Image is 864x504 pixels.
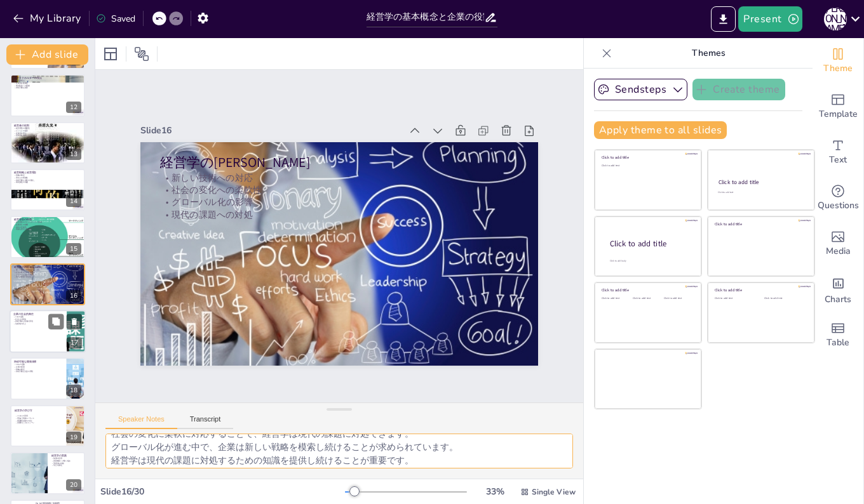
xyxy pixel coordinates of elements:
[15,415,79,418] p: スキルの習得
[66,102,81,113] div: 12
[824,6,847,32] button: [PERSON_NAME]
[48,314,64,329] button: Duplicate Slide
[66,196,81,207] div: 14
[96,13,135,25] div: Saved
[610,238,691,249] div: Click to add title
[14,124,81,128] p: 経営者の役割
[140,124,401,136] div: Slide 16
[738,6,802,32] button: Present
[715,297,755,300] div: Click to add text
[14,222,81,224] p: 経営理念のアイデンティティ形成
[602,288,692,293] div: Click to add title
[51,460,81,463] p: 課題解決への取り組み
[100,486,345,498] div: Slide 16 / 30
[51,458,81,460] p: 知識の活用
[160,154,518,172] p: 経営学の[PERSON_NAME]
[67,338,82,349] div: 17
[160,171,518,183] p: 新しい技術への対応
[66,385,81,396] div: 18
[15,422,79,425] p: 実際のビジネスシーン
[692,79,785,100] button: Create theme
[532,487,576,497] span: Single View
[602,297,630,300] div: Click to add text
[813,312,863,358] div: Add a table
[14,360,63,364] p: 持続可能な開発目標
[14,127,81,129] p: 経営理念の重要性
[15,420,79,422] p: 問題解決能力の向上
[67,314,82,329] button: Delete Slide
[14,366,63,368] p: 企業の役割
[13,318,63,321] p: 社会との関係
[633,297,661,300] div: Click to add text
[14,265,81,269] p: 経営学の[PERSON_NAME]
[15,408,79,412] p: 経営学の学び方
[13,321,63,323] p: 持続可能な発展の実現
[10,216,85,258] div: https://cdn.sendsteps.com/images/logo/sendsteps_logo_white.pnghttps://cdn.sendsteps.com/images/lo...
[813,38,863,84] div: Change the overall theme
[100,44,121,64] div: Layout
[14,76,81,80] p: ステイクホルダーの視点
[14,134,81,136] p: 効果的な成長
[66,432,81,443] div: 19
[66,243,81,255] div: 15
[813,84,863,129] div: Add ready made slides
[14,275,81,278] p: 現代の課題への対処
[602,164,692,168] div: Click to add text
[829,153,847,167] span: Text
[10,310,86,353] div: 17
[14,229,81,231] p: 明確な理念の重要性
[10,8,86,29] button: My Library
[14,363,63,366] p: SDGsの定義
[10,169,85,211] div: https://cdn.sendsteps.com/images/logo/sendsteps_logo_white.pnghttps://cdn.sendsteps.com/images/lo...
[14,182,81,184] p: 環境変化の考慮
[14,269,81,271] p: 新しい技術への対応
[177,415,234,429] button: Transcript
[719,178,803,186] div: Click to add title
[813,221,863,267] div: Add images, graphics, shapes or video
[10,74,85,116] div: https://cdn.sendsteps.com/images/logo/sendsteps_logo_white.pnghttps://cdn.sendsteps.com/images/lo...
[10,263,85,305] div: https://cdn.sendsteps.com/images/logo/sendsteps_logo_white.pnghttps://cdn.sendsteps.com/images/lo...
[813,175,863,221] div: Get real-time input from your audience
[14,224,81,227] p: 従業員への影響
[160,209,518,221] p: 現代の課題への対処
[14,176,81,179] p: 理念との関連性
[594,79,687,100] button: Sendsteps
[160,196,518,208] p: グローバル化の影響
[825,293,851,307] span: Charts
[14,368,63,370] p: 戦略の策定
[66,290,81,302] div: 16
[617,38,800,69] p: Themes
[813,267,863,312] div: Add charts and graphs
[14,271,81,274] p: 社会の変化への柔軟性
[14,218,81,222] p: 経営理念の特徴
[14,132,81,135] p: 従業員の導き
[14,274,81,276] p: グローバル化の影響
[14,84,81,87] p: 地域社会への貢献
[66,479,81,491] div: 20
[51,462,81,465] p: 実践的な経験
[10,357,85,399] div: 18
[602,155,692,160] div: Click to add title
[818,199,859,213] span: Questions
[610,259,690,262] div: Click to add body
[367,8,485,27] input: Insert title
[6,44,88,65] button: Add slide
[13,322,63,325] p: 信頼性の向上
[51,465,81,467] p: 学びの深化
[14,80,81,83] p: 株主の視点
[813,129,863,175] div: Add text boxes
[66,149,81,160] div: 13
[711,6,736,32] button: Export to PowerPoint
[715,288,806,293] div: Click to add title
[14,87,81,90] p: 持続可能な経営
[826,244,851,258] span: Media
[823,62,853,76] span: Theme
[594,121,727,139] button: Apply theme to all slides
[105,415,177,429] button: Speaker Notes
[105,434,573,468] textarea: 経営学は新しい技術に対応し、企業が競争力を維持できるようにする必要があります。 社会の変化に柔軟に対応することで、経営学は現代の課題に対処できます。 グローバル化が進む中で、企業は新しい戦略を模...
[51,454,81,458] p: 経営学の実践
[14,171,81,175] p: 経営戦略と経営理念
[14,175,81,177] p: 戦略の策定
[664,297,692,300] div: Click to add text
[15,417,79,420] p: 理論と実践のバランス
